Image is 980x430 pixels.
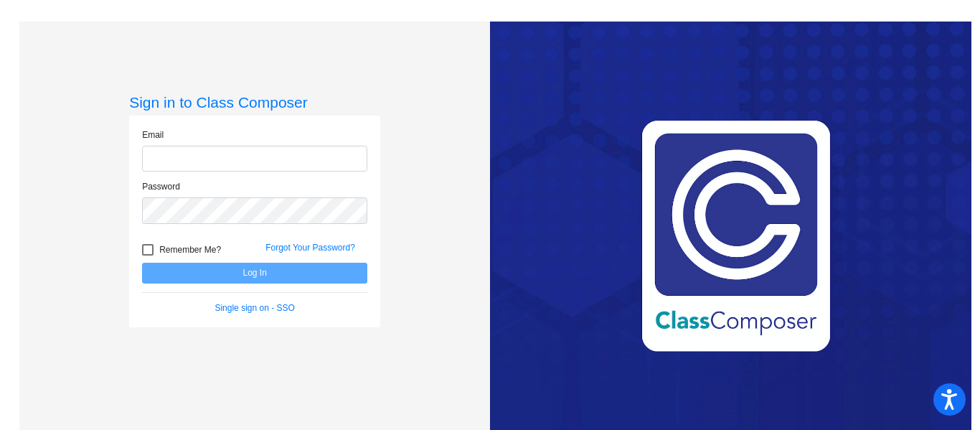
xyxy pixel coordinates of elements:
button: Log In [142,263,367,284]
a: Single sign on - SSO [215,303,294,313]
h3: Sign in to Class Composer [129,93,380,111]
label: Password [142,180,180,193]
label: Email [142,128,164,141]
span: Remember Me? [159,241,221,258]
a: Forgot Your Password? [265,243,355,253]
